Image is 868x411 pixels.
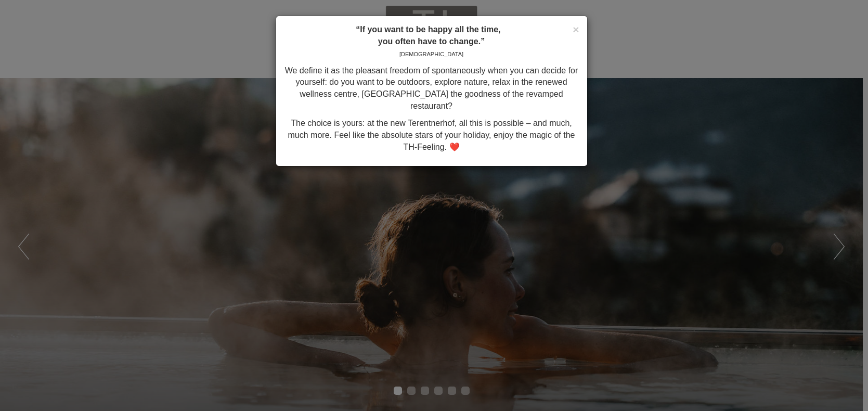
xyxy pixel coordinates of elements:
[284,65,579,112] p: We define it as the pleasant freedom of spontaneously when you can decide for yourself: do you wa...
[284,118,579,153] p: The choice is yours: at the new Terentnerhof, all this is possible – and much, much more. Feel li...
[399,51,463,57] span: [DEMOGRAPHIC_DATA]
[356,25,500,46] strong: “If you want to be happy all the time, you often have to change.”
[573,23,579,35] span: ×
[573,24,579,35] button: Close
